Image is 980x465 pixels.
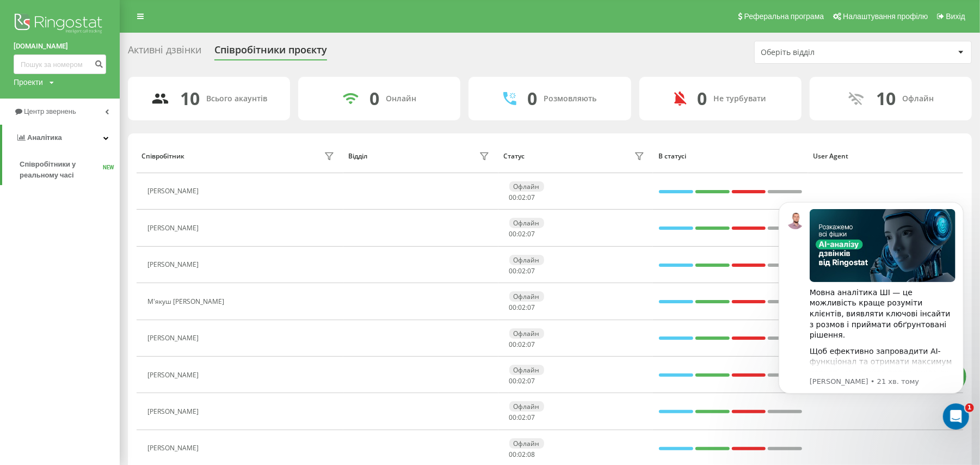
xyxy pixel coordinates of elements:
[528,193,535,202] span: 07
[147,224,201,232] div: [PERSON_NAME]
[509,291,544,302] div: Офлайн
[762,185,980,436] iframe: Intercom notifications повідомлення
[509,230,535,238] div: : :
[509,304,535,311] div: : :
[528,413,535,422] span: 07
[744,12,824,21] span: Реферальна програма
[147,444,201,452] div: [PERSON_NAME]
[369,88,379,109] div: 0
[206,94,267,103] div: Всього акаунтів
[509,266,517,276] span: 00
[147,187,201,195] div: [PERSON_NAME]
[509,414,535,421] div: : :
[519,340,526,349] span: 02
[528,229,535,238] span: 07
[509,229,517,238] span: 00
[503,152,525,160] div: Статус
[509,303,517,312] span: 00
[509,413,517,422] span: 00
[509,340,517,349] span: 00
[902,94,934,103] div: Офлайн
[509,365,544,375] div: Офлайн
[147,371,201,379] div: [PERSON_NAME]
[509,377,535,385] div: : :
[509,450,517,459] span: 00
[946,12,965,21] span: Вихід
[519,229,526,238] span: 02
[519,303,526,312] span: 02
[876,88,896,109] div: 10
[761,48,891,57] div: Оберіть відділ
[180,88,200,109] div: 10
[509,401,544,412] div: Офлайн
[965,403,974,412] span: 1
[714,94,767,103] div: Не турбувати
[27,133,62,142] span: Аналiтика
[943,403,969,430] iframe: Intercom live chat
[509,218,544,228] div: Офлайн
[509,267,535,275] div: : :
[519,376,526,386] span: 02
[544,94,596,103] div: Розмовляють
[147,298,227,305] div: М'якуш [PERSON_NAME]
[528,376,535,386] span: 07
[509,194,535,201] div: : :
[141,152,184,160] div: Співробітник
[20,155,120,185] a: Співробітники у реальному часіNEW
[509,328,544,339] div: Офлайн
[527,88,537,109] div: 0
[147,408,201,415] div: [PERSON_NAME]
[519,193,526,202] span: 02
[528,450,535,459] span: 08
[386,94,416,103] div: Онлайн
[509,438,544,449] div: Офлайн
[20,159,103,181] span: Співробітники у реальному часі
[14,41,106,52] a: [DOMAIN_NAME]
[14,11,106,38] img: Ringostat logo
[2,125,120,151] a: Аналiтика
[519,266,526,276] span: 02
[214,44,327,61] div: Співробітники проєкту
[509,181,544,192] div: Офлайн
[509,255,544,265] div: Офлайн
[509,341,535,348] div: : :
[528,266,535,276] span: 07
[519,413,526,422] span: 02
[147,334,201,342] div: [PERSON_NAME]
[348,152,367,160] div: Відділ
[658,152,803,160] div: В статусі
[843,12,928,21] span: Налаштування профілю
[519,450,526,459] span: 02
[14,77,43,88] div: Проекти
[528,340,535,349] span: 07
[14,54,106,74] input: Пошук за номером
[509,451,535,458] div: : :
[24,107,76,115] span: Центр звернень
[509,193,517,202] span: 00
[147,261,201,268] div: [PERSON_NAME]
[528,303,535,312] span: 07
[509,376,517,386] span: 00
[128,44,201,61] div: Активні дзвінки
[698,88,707,109] div: 0
[813,152,958,160] div: User Agent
